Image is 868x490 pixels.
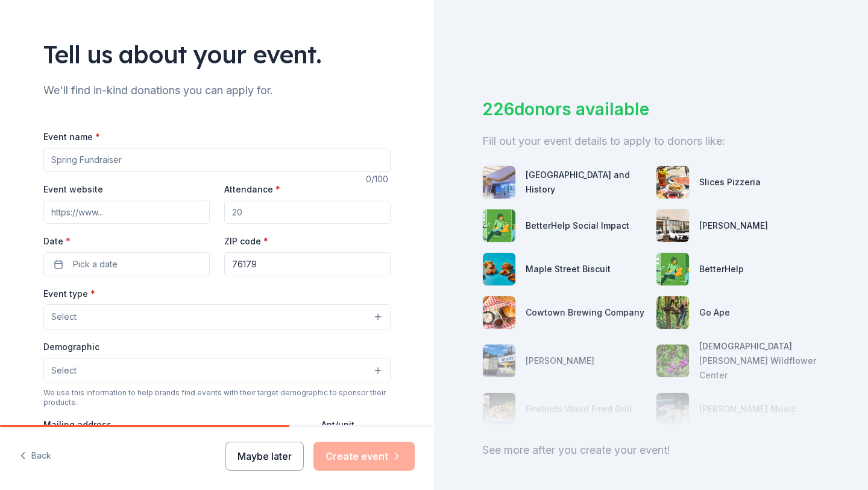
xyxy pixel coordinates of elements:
[224,183,280,196] label: Attendance
[483,209,515,242] img: photo for BetterHelp Social Impact
[19,444,51,469] button: Back
[43,358,391,383] button: Select
[366,172,391,186] div: 0 /100
[656,296,689,329] img: photo for Go Ape
[483,253,515,285] img: photo for Maple Street Biscuit
[51,363,77,378] span: Select
[321,419,354,431] label: Apt/unit
[51,310,77,324] span: Select
[43,131,100,143] label: Event name
[699,218,768,233] div: [PERSON_NAME]
[43,81,391,100] div: We'll find in-kind donations you can apply for.
[699,262,744,276] div: BetterHelp
[656,166,689,199] img: photo for Slices Pizzeria
[656,253,689,285] img: photo for BetterHelp
[526,218,629,233] div: BetterHelp Social Impact
[43,200,210,224] input: https://www...
[699,175,761,189] div: Slices Pizzeria
[656,209,689,242] img: photo for Sewell
[73,257,118,272] span: Pick a date
[526,262,611,276] div: Maple Street Biscuit
[43,304,391,329] button: Select
[43,288,95,300] label: Event type
[482,97,820,122] div: 226 donors available
[482,441,820,460] div: See more after you create your event!
[43,252,210,276] button: Pick a date
[224,252,391,276] input: 12345 (U.S. only)
[43,235,210,247] label: Date
[224,235,268,247] label: ZIP code
[224,200,391,224] input: 20
[483,296,515,329] img: photo for Cowtown Brewing Company
[526,168,646,197] div: [GEOGRAPHIC_DATA] and History
[482,132,820,151] div: Fill out your event details to apply to donors like:
[43,388,391,407] div: We use this information to help brands find events with their target demographic to sponsor their...
[43,37,391,71] div: Tell us about your event.
[483,166,515,199] img: photo for Fort Worth Museum of Science and History
[43,148,391,172] input: Spring Fundraiser
[43,183,103,196] label: Event website
[225,442,304,471] button: Maybe later
[43,341,99,353] label: Demographic
[43,419,112,431] label: Mailing address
